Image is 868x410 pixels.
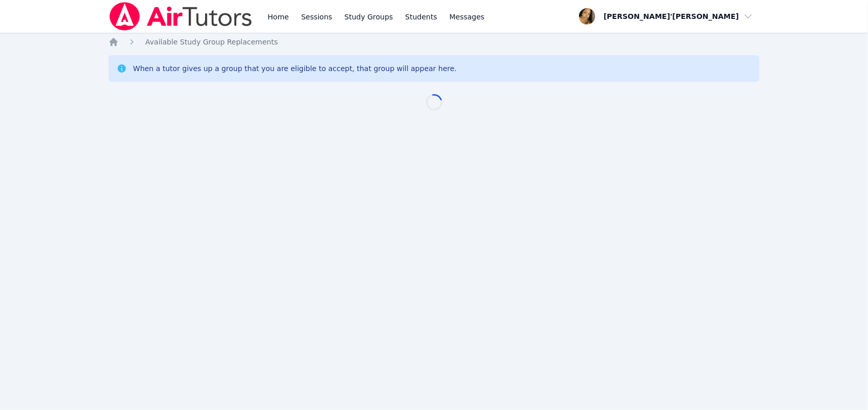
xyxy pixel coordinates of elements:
div: When a tutor gives up a group that you are eligible to accept, that group will appear here. [133,63,457,74]
nav: Breadcrumb [108,37,760,47]
img: Air Tutors [108,2,253,31]
span: Available Study Group Replacements [145,38,278,46]
span: Messages [450,12,485,22]
a: Available Study Group Replacements [145,37,278,47]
